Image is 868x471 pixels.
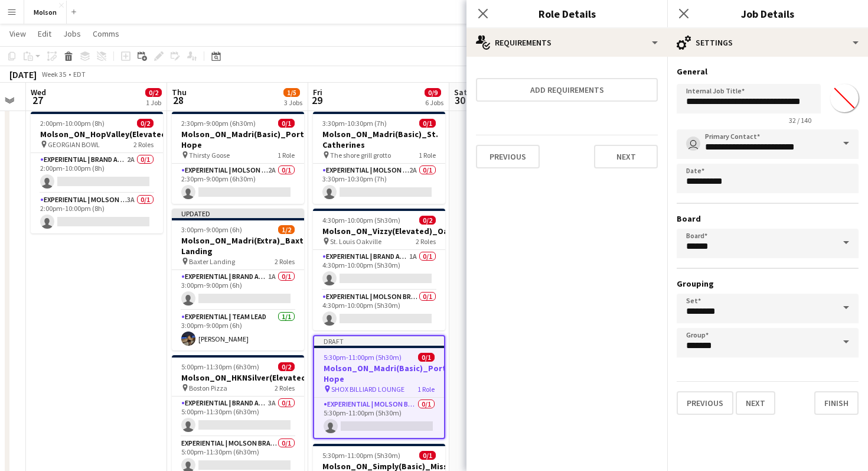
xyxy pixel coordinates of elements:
[172,310,304,350] app-card-role: Experiential | Team Lead1/13:00pm-9:00pm (6h)[PERSON_NAME]
[419,119,436,128] span: 0/1
[313,250,445,290] app-card-role: Experiential | Brand Ambassador1A0/14:30pm-10:00pm (5h30m)
[275,384,295,392] span: 2 Roles
[736,391,775,415] button: Next
[313,112,445,204] app-job-card: 3:30pm-10:30pm (7h)0/1Molson_ON_Madri(Basic)_St. Catherines The shore grill grotto1 RoleExperient...
[425,88,441,97] span: 0/9
[172,129,304,150] h3: Molson_ON_Madri(Basic)_Port Hope
[677,391,733,415] button: Previous
[133,140,154,149] span: 2 Roles
[452,93,467,107] span: 30
[172,164,304,204] app-card-role: Experiential | Molson Brand Specialist2A0/12:30pm-9:00pm (6h30m)
[172,209,304,218] div: Updated
[31,87,46,98] span: Wed
[418,353,435,362] span: 0/1
[779,116,821,125] span: 32 / 140
[172,112,304,204] app-job-card: 2:30pm-9:00pm (6h30m)0/1Molson_ON_Madri(Basic)_Port Hope Thirsty Goose1 RoleExperiential | Molson...
[172,270,304,310] app-card-role: Experiential | Brand Ambassador1A0/13:00pm-9:00pm (6h)
[73,70,86,79] div: EDT
[322,216,400,225] span: 4:30pm-10:00pm (5h30m)
[416,237,436,246] span: 2 Roles
[419,151,436,160] span: 1 Role
[9,69,37,80] div: [DATE]
[677,213,859,224] h3: Board
[170,93,187,107] span: 28
[417,385,435,394] span: 1 Role
[172,235,304,256] h3: Molson_ON_Madri(Extra)_Baxter Landing
[313,290,445,330] app-card-role: Experiential | Molson Brand Specialist0/14:30pm-10:00pm (5h30m)
[466,6,667,21] h3: Role Details
[476,78,658,102] button: Add requirements
[278,362,295,371] span: 0/2
[38,28,51,39] span: Edit
[24,1,67,24] button: Molson
[275,257,295,266] span: 2 Roles
[9,28,26,39] span: View
[667,6,868,21] h3: Job Details
[172,87,187,98] span: Thu
[189,257,235,266] span: Baxter Landing
[425,98,443,107] div: 6 Jobs
[278,225,295,234] span: 1/2
[814,391,859,415] button: Finish
[677,278,859,289] h3: Grouping
[313,226,445,236] h3: Molson_ON_Vizzy(Elevated)_Oakville
[667,28,868,57] div: Settings
[31,112,163,233] app-job-card: 2:00pm-10:00pm (8h)0/2Molson_ON_HopValley(Elevated)_Collingwood GEORGIAN BOWL2 RolesExperiential ...
[331,385,404,394] span: SHOX BILLIARD LOUNGE
[330,151,391,160] span: The shore grill grotto
[476,145,540,168] button: Previous
[172,397,304,437] app-card-role: Experiential | Brand Ambassador3A0/15:00pm-11:30pm (6h30m)
[31,153,163,193] app-card-role: Experiential | Brand Ambassador2A0/12:00pm-10:00pm (8h)
[677,66,859,77] h3: General
[29,93,46,107] span: 27
[313,164,445,204] app-card-role: Experiential | Molson Brand Specialist2A0/13:30pm-10:30pm (7h)
[466,28,667,57] div: Requirements
[314,336,444,346] div: Draft
[313,129,445,150] h3: Molson_ON_Madri(Basic)_St. Catherines
[88,26,124,41] a: Comms
[137,119,154,128] span: 0/2
[313,209,445,330] app-job-card: 4:30pm-10:00pm (5h30m)0/2Molson_ON_Vizzy(Elevated)_Oakville St. Louis Oakville2 RolesExperiential...
[58,26,86,41] a: Jobs
[33,26,56,41] a: Edit
[454,87,467,98] span: Sat
[313,87,322,98] span: Fri
[189,151,230,160] span: Thirsty Goose
[48,140,100,149] span: GEORGIAN BOWL
[419,451,436,460] span: 0/1
[39,70,68,79] span: Week 35
[419,216,436,225] span: 0/2
[311,93,322,107] span: 29
[284,98,302,107] div: 3 Jobs
[63,28,81,39] span: Jobs
[314,398,444,438] app-card-role: Experiential | Molson Brand Specialist0/15:30pm-11:00pm (5h30m)
[172,209,304,350] app-job-card: Updated3:00pm-9:00pm (6h)1/2Molson_ON_Madri(Extra)_Baxter Landing Baxter Landing2 RolesExperienti...
[5,26,31,41] a: View
[172,372,304,383] h3: Molson_ON_HKNSilver(Elevated)_Cambridge
[93,28,119,39] span: Comms
[314,363,444,384] h3: Molson_ON_Madri(Basic)_Port Hope
[181,225,242,234] span: 3:00pm-9:00pm (6h)
[322,451,400,460] span: 5:30pm-11:00pm (5h30m)
[313,335,445,439] app-job-card: Draft5:30pm-11:00pm (5h30m)0/1Molson_ON_Madri(Basic)_Port Hope SHOX BILLIARD LOUNGE1 RoleExperien...
[594,145,658,168] button: Next
[145,88,162,97] span: 0/2
[31,129,163,139] h3: Molson_ON_HopValley(Elevated)_Collingwood
[181,362,259,371] span: 5:00pm-11:30pm (6h30m)
[324,353,402,362] span: 5:30pm-11:00pm (5h30m)
[322,119,387,128] span: 3:30pm-10:30pm (7h)
[40,119,105,128] span: 2:00pm-10:00pm (8h)
[189,384,227,392] span: Boston Pizza
[146,98,161,107] div: 1 Job
[278,119,295,128] span: 0/1
[181,119,256,128] span: 2:30pm-9:00pm (6h30m)
[283,88,300,97] span: 1/5
[330,237,381,246] span: St. Louis Oakville
[278,151,295,160] span: 1 Role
